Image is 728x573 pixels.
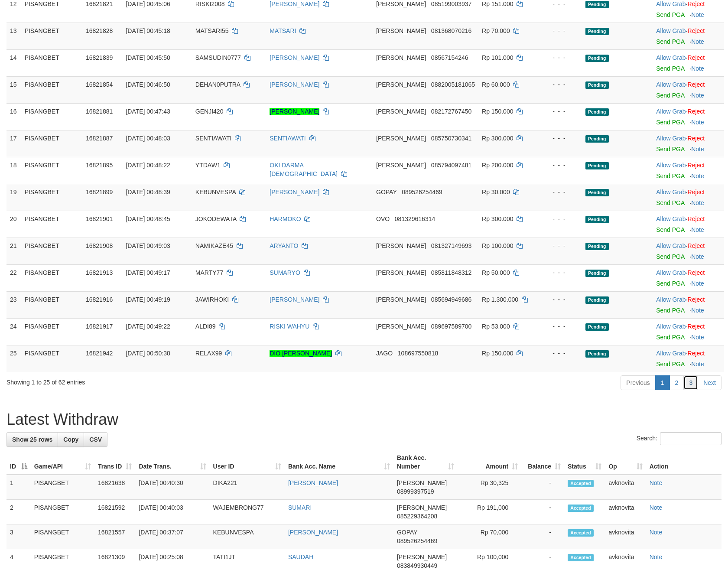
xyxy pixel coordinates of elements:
[376,269,426,276] span: [PERSON_NAME]
[656,323,687,330] span: ·
[656,323,686,330] a: Allow Grab
[210,524,285,549] td: KEBUNVESPA
[86,296,113,303] span: 16821916
[84,432,107,447] a: CSV
[6,76,21,103] td: 15
[86,269,113,276] span: 16821913
[86,81,113,88] span: 16821854
[58,432,84,447] a: Copy
[285,450,393,475] th: Bank Acc. Name: activate to sort column ascending
[691,65,704,72] a: Note
[86,215,113,222] span: 16821901
[210,475,285,500] td: DIKA221
[698,375,721,390] a: Next
[688,108,705,115] a: Reject
[288,553,313,560] a: SAUDAH
[653,291,724,318] td: ·
[126,108,170,115] span: [DATE] 00:47:43
[431,242,471,249] span: Copy 081327149693 to clipboard
[656,361,684,368] a: Send PGA
[688,162,705,169] a: Reject
[6,211,21,238] td: 20
[195,27,229,34] span: MATSARI55
[431,108,471,115] span: Copy 082172767450 to clipboard
[431,323,471,330] span: Copy 089697589700 to clipboard
[402,189,442,195] span: Copy 089526254469 to clipboard
[691,173,704,179] a: Note
[691,307,704,314] a: Note
[585,81,609,89] span: Pending
[6,23,21,49] td: 13
[94,524,135,549] td: 16821557
[653,318,724,345] td: ·
[431,0,471,7] span: Copy 085199003937 to clipboard
[376,54,426,61] span: [PERSON_NAME]
[86,54,113,61] span: 16821839
[656,189,686,195] a: Allow Grab
[653,264,724,291] td: ·
[653,49,724,76] td: ·
[21,264,82,291] td: PISANGBET
[6,500,31,524] td: 2
[543,134,578,143] div: - - -
[653,345,724,372] td: ·
[482,54,513,61] span: Rp 101.000
[126,81,170,88] span: [DATE] 00:46:50
[568,480,594,487] span: Accepted
[691,146,704,153] a: Note
[270,269,300,276] a: SUMARYO
[669,375,684,390] a: 2
[482,215,513,222] span: Rp 300.000
[688,0,705,7] a: Reject
[482,135,513,142] span: Rp 300.000
[543,268,578,277] div: - - -
[656,173,684,179] a: Send PGA
[270,54,319,61] a: [PERSON_NAME]
[585,1,609,8] span: Pending
[376,189,396,195] span: GOPAY
[688,350,705,357] a: Reject
[585,108,609,116] span: Pending
[543,188,578,196] div: - - -
[126,350,170,357] span: [DATE] 00:50:38
[397,479,447,486] span: [PERSON_NAME]
[376,350,393,357] span: JAGO
[126,0,170,7] span: [DATE] 00:45:06
[89,436,102,443] span: CSV
[270,350,332,357] a: DIO [PERSON_NAME]
[21,291,82,318] td: PISANGBET
[650,504,663,511] a: Note
[656,81,687,88] span: ·
[135,500,209,524] td: [DATE] 00:40:03
[521,475,564,500] td: -
[270,296,319,303] a: [PERSON_NAME]
[397,488,434,495] span: Copy 08999397519 to clipboard
[135,475,209,500] td: [DATE] 00:40:30
[482,323,510,330] span: Rp 53.000
[86,350,113,357] span: 16821942
[691,11,704,18] a: Note
[521,500,564,524] td: -
[135,450,209,475] th: Date Trans.: activate to sort column ascending
[6,411,721,428] h1: Latest Withdraw
[21,345,82,372] td: PISANGBET
[94,450,135,475] th: Trans ID: activate to sort column ascending
[288,479,338,486] a: [PERSON_NAME]
[656,81,686,88] a: Allow Grab
[6,318,21,345] td: 24
[431,162,471,169] span: Copy 085794097481 to clipboard
[270,0,319,7] a: [PERSON_NAME]
[656,54,687,61] span: ·
[126,269,170,276] span: [DATE] 00:49:17
[270,135,305,142] a: SENTIAWATI
[605,500,646,524] td: avknovita
[656,189,687,195] span: ·
[656,269,686,276] a: Allow Grab
[656,0,686,7] a: Allow Grab
[21,76,82,103] td: PISANGBET
[482,162,513,169] span: Rp 200.000
[6,475,31,500] td: 1
[656,27,686,34] a: Allow Grab
[86,0,113,7] span: 16821821
[86,323,113,330] span: 16821917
